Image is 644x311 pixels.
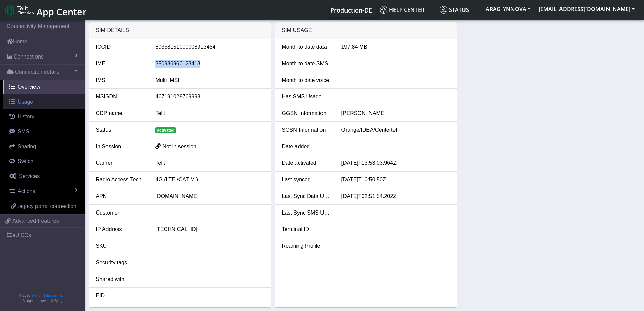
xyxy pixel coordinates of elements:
div: IMEI [91,60,150,68]
a: History [3,109,85,124]
a: Switch [3,154,85,169]
a: Telit IoT Solutions, Inc. [30,294,64,297]
span: Sharing [18,143,36,149]
a: SMS [3,124,85,139]
span: Actions [18,188,35,194]
div: 350936960123413 [150,60,269,68]
a: Your current platform instance [330,3,372,17]
div: Has SMS Usage [277,93,336,101]
div: IP Address [91,225,150,234]
div: Month to date voice [277,76,336,84]
div: Telit [150,159,269,167]
div: [DATE]T13:53:03.964Z [336,159,455,167]
span: App Center [37,5,87,18]
a: Usage [3,94,85,109]
div: Security tags [91,259,150,267]
a: Services [3,169,85,184]
span: SMS [18,129,29,134]
div: Orange/IDEA/Centertel [336,126,455,134]
span: Legacy portal connection [16,203,76,209]
div: Multi IMSI [150,76,269,84]
a: Help center [377,3,437,17]
div: SGSN Information [277,126,336,134]
div: Roaming Profile [277,242,336,250]
div: Telit [150,109,269,117]
a: Status [437,3,482,17]
div: [PERSON_NAME] [336,109,455,117]
div: 197.84 MB [336,43,455,51]
img: logo-telit-cinterion-gw-new.png [5,5,34,16]
div: Month to date SMS [277,60,336,68]
div: Terminal ID [277,225,336,234]
button: [EMAIL_ADDRESS][DOMAIN_NAME] [534,3,639,15]
span: Usage [18,99,33,105]
span: activated [155,127,176,133]
span: Not in session [162,143,196,149]
a: App Center [5,3,86,17]
div: [DATE]T16:50:50Z [336,176,455,184]
div: Date added [277,142,336,151]
div: Carrier [91,159,150,167]
span: Connection details [15,68,59,76]
span: Connections [14,53,44,61]
div: Last synced [277,176,336,184]
div: 467191028769998 [150,93,269,101]
div: Last Sync Data Usage [277,192,336,200]
div: Radio Access Tech [91,176,150,184]
span: Services [19,173,40,179]
div: APN [91,192,150,200]
div: SIM details [89,22,271,39]
div: Customer [91,209,150,217]
span: Status [440,6,469,14]
div: MSISDN [91,93,150,101]
span: Overview [18,84,40,90]
div: SKU [91,242,150,250]
div: Date activated [277,159,336,167]
a: Actions [3,184,85,199]
img: knowledge.svg [380,6,387,14]
img: status.svg [440,6,447,14]
span: Advanced Features [12,217,59,225]
div: GGSN Information [277,109,336,117]
button: ARAG_YNNOVA [482,3,534,15]
div: ICCID [91,43,150,51]
div: [DATE]T02:51:54.202Z [336,192,455,200]
a: Overview [3,80,85,94]
div: SIM Usage [275,22,457,39]
div: Status [91,126,150,134]
div: EID [91,292,150,300]
div: 89358151000008913454 [150,43,269,51]
span: Production-DE [330,6,372,14]
div: IMSI [91,76,150,84]
div: Shared with [91,275,150,283]
div: [TECHNICAL_ID] [150,225,269,234]
div: CDP name [91,109,150,117]
a: Sharing [3,139,85,154]
div: Last Sync SMS Usage [277,209,336,217]
div: 4G (LTE /CAT-M ) [150,176,269,184]
span: Help center [380,6,424,14]
span: History [18,114,34,119]
span: Switch [18,158,33,164]
div: Month to date data [277,43,336,51]
div: In Session [91,142,150,151]
div: [DOMAIN_NAME] [150,192,269,200]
